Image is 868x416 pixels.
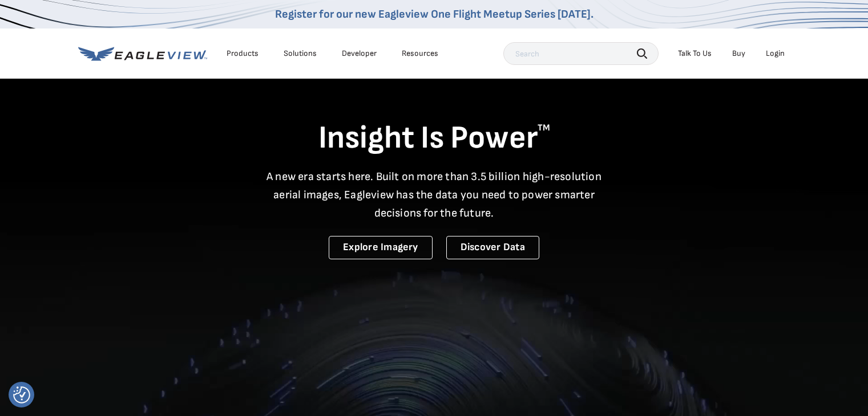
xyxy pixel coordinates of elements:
[13,386,30,403] img: Revisit consent button
[503,42,659,65] input: Search
[678,48,712,59] div: Talk To Us
[766,48,785,59] div: Login
[732,48,745,59] a: Buy
[227,48,259,59] div: Products
[260,168,609,222] p: A new era starts here. Built on more than 3.5 billion high-resolution aerial images, Eagleview ha...
[284,48,317,59] div: Solutions
[402,48,438,59] div: Resources
[342,48,377,59] a: Developer
[275,7,594,21] a: Register for our new Eagleview One Flight Meetup Series [DATE].
[329,236,433,259] a: Explore Imagery
[538,123,550,133] sup: TM
[13,386,30,403] button: Consent Preferences
[78,119,790,158] h1: Insight Is Power
[446,236,539,259] a: Discover Data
